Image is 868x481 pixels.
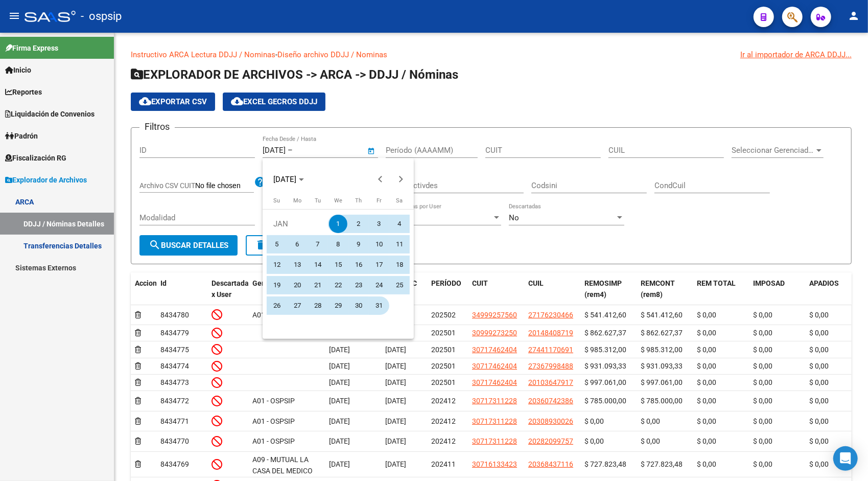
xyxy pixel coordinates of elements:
span: 15 [329,256,347,274]
button: January 20, 2025 [287,275,308,295]
span: 23 [349,276,368,294]
span: 13 [288,256,307,274]
span: 22 [329,276,347,294]
button: January 1, 2025 [328,214,348,234]
span: Mo [293,197,301,204]
button: January 31, 2025 [369,295,389,316]
button: January 24, 2025 [369,275,389,295]
span: 11 [390,235,409,254]
button: January 19, 2025 [267,275,287,295]
button: January 5, 2025 [267,234,287,255]
span: 5 [268,235,286,254]
button: January 21, 2025 [308,275,328,295]
span: 28 [309,296,327,315]
button: January 23, 2025 [348,275,369,295]
button: January 14, 2025 [308,255,328,275]
span: 17 [370,256,388,274]
button: January 26, 2025 [267,295,287,316]
button: January 22, 2025 [328,275,348,295]
span: 19 [268,276,286,294]
span: 29 [329,296,347,315]
span: 26 [268,296,286,315]
span: 3 [370,215,388,233]
span: 25 [390,276,409,294]
button: Previous month [370,169,390,190]
span: 16 [349,256,368,274]
span: 10 [370,235,388,254]
span: 7 [309,235,327,254]
button: January 29, 2025 [328,295,348,316]
button: Choose month and year [269,170,308,189]
span: 24 [370,276,388,294]
button: January 8, 2025 [328,234,348,255]
button: January 6, 2025 [287,234,308,255]
button: January 3, 2025 [369,214,389,234]
div: Open Intercom Messenger [833,446,858,471]
span: 14 [309,256,327,274]
span: Tu [315,197,321,204]
button: January 15, 2025 [328,255,348,275]
span: 18 [390,256,409,274]
button: January 7, 2025 [308,234,328,255]
span: 30 [349,296,368,315]
button: January 25, 2025 [389,275,410,295]
span: Sa [396,197,403,204]
button: January 11, 2025 [389,234,410,255]
span: 31 [370,296,388,315]
span: [DATE] [273,175,296,184]
button: Next month [390,169,411,190]
span: 2 [349,215,368,233]
span: 1 [329,215,347,233]
button: January 13, 2025 [287,255,308,275]
button: January 27, 2025 [287,295,308,316]
td: JAN [267,214,328,234]
span: Fr [377,197,382,204]
button: January 9, 2025 [348,234,369,255]
span: 9 [349,235,368,254]
button: January 16, 2025 [348,255,369,275]
span: We [334,197,342,204]
button: January 12, 2025 [267,255,287,275]
button: January 2, 2025 [348,214,369,234]
span: Th [355,197,362,204]
span: 12 [268,256,286,274]
button: January 17, 2025 [369,255,389,275]
span: 8 [329,235,347,254]
button: January 18, 2025 [389,255,410,275]
button: January 28, 2025 [308,295,328,316]
span: 6 [288,235,307,254]
span: 4 [390,215,409,233]
span: 27 [288,296,307,315]
button: January 10, 2025 [369,234,389,255]
span: 20 [288,276,307,294]
span: 21 [309,276,327,294]
button: January 30, 2025 [348,295,369,316]
span: Su [273,197,280,204]
button: January 4, 2025 [389,214,410,234]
